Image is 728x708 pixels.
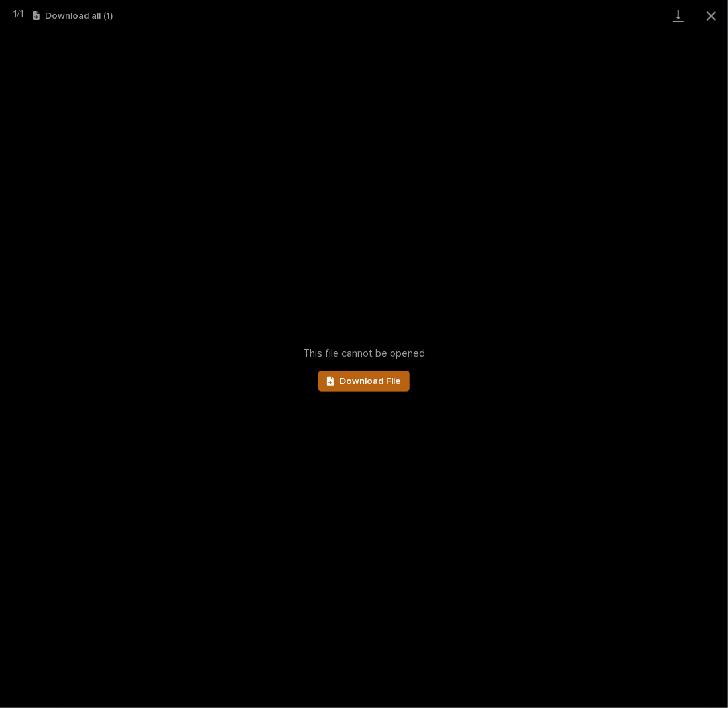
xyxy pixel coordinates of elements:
span: Download File [339,377,401,386]
span: 1 [20,9,23,19]
a: Download File [318,371,410,392]
span: 1 [13,9,17,19]
button: Download all (1) [33,11,113,21]
span: This file cannot be opened [303,347,425,360]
